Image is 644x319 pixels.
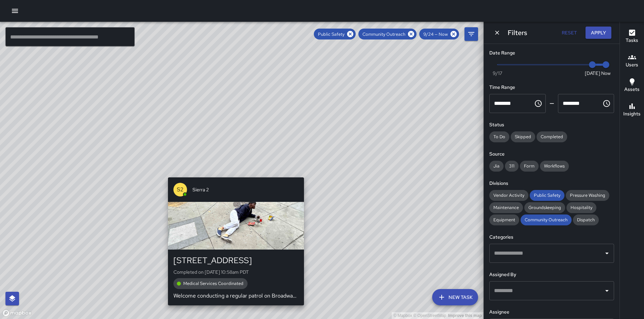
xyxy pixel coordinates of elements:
[626,37,638,44] h6: Tasks
[492,28,502,38] button: Dismiss
[489,308,614,316] h6: Assignee
[489,271,614,278] h6: Assigned By
[620,49,644,74] button: Users
[600,97,613,110] button: Choose time, selected time is 11:59 PM
[493,70,502,77] span: 9/17
[489,202,523,213] div: Maintenance
[464,27,478,41] button: Filters
[511,134,535,140] span: Skipped
[192,186,299,193] span: Sierra 2
[531,97,545,110] button: Choose time, selected time is 12:00 AM
[586,27,611,39] button: Apply
[505,161,519,172] div: 311
[530,190,564,201] div: Public Safety
[489,180,614,187] h6: Divisions
[573,214,599,225] div: Dispatch
[173,255,299,266] div: [STREET_ADDRESS]
[530,192,564,198] span: Public Safety
[620,98,644,123] button: Insights
[558,27,580,39] button: Reset
[489,84,614,91] h6: Time Range
[489,217,519,223] span: Equipment
[585,70,600,77] span: [DATE]
[489,131,509,142] div: To Do
[432,289,478,305] button: New Task
[626,61,638,69] h6: Users
[566,202,596,213] div: Hospitality
[419,31,452,37] span: 9/24 — Now
[489,234,614,241] h6: Categories
[508,27,527,38] h6: Filters
[566,192,609,198] span: Pressure Washing
[521,214,572,225] div: Community Outreach
[540,163,569,169] span: Workflows
[173,269,299,275] p: Completed on [DATE] 10:58am PDT
[179,281,248,286] span: Medical Services Coordinated
[419,29,459,39] div: 9/24 — Now
[314,31,349,37] span: Public Safety
[620,74,644,98] button: Assets
[566,190,609,201] div: Pressure Washing
[573,217,599,223] span: Dispatch
[620,25,644,49] button: Tasks
[511,131,535,142] div: Skipped
[602,249,612,258] button: Open
[524,202,565,213] div: Groundskeeping
[489,192,528,198] span: Vendor Activity
[489,205,523,210] span: Maintenance
[537,131,567,142] div: Completed
[489,49,614,57] h6: Date Range
[489,134,509,140] span: To Do
[489,214,519,225] div: Equipment
[489,121,614,129] h6: Status
[520,161,539,172] div: Form
[177,186,184,194] p: S2
[489,150,614,158] h6: Source
[489,161,504,172] div: Jia
[623,110,641,118] h6: Insights
[358,31,409,37] span: Community Outreach
[566,205,596,210] span: Hospitality
[173,292,299,300] p: Welcome conducting a regular patrol on Broadway. I know is this individual on the ground I asked ...
[358,29,417,39] div: Community Outreach
[537,134,567,140] span: Completed
[524,205,565,210] span: Groundskeeping
[601,70,611,77] span: Now
[505,163,519,169] span: 311
[489,190,528,201] div: Vendor Activity
[520,163,539,169] span: Form
[489,163,504,169] span: Jia
[540,161,569,172] div: Workflows
[624,86,640,93] h6: Assets
[602,286,612,296] button: Open
[168,177,304,305] button: S2Sierra 2[STREET_ADDRESS]Completed on [DATE] 10:58am PDTMedical Services CoordinatedWelcome cond...
[521,217,572,223] span: Community Outreach
[314,29,356,39] div: Public Safety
